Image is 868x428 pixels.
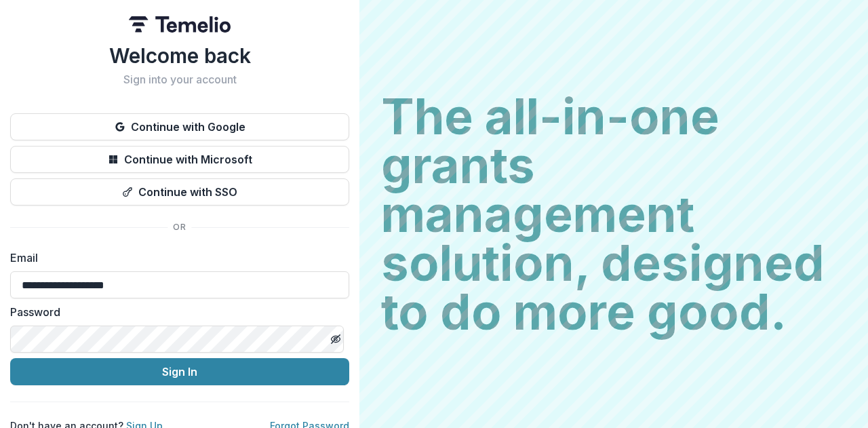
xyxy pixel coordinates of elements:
[129,16,231,33] img: Temelio
[10,113,349,140] button: Continue with Google
[10,178,349,206] button: Continue with SSO
[10,358,349,385] button: Sign In
[325,328,347,350] button: Toggle password visibility
[10,304,341,320] label: Password
[10,73,349,86] h2: Sign into your account
[10,43,349,68] h1: Welcome back
[10,250,341,266] label: Email
[10,146,349,173] button: Continue with Microsoft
